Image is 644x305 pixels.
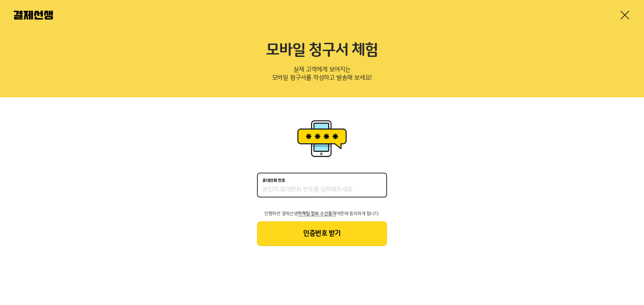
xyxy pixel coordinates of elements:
[14,64,630,86] p: 실제 고객에게 보여지는 모바일 청구서를 작성하고 발송해 보세요!
[14,11,53,20] img: 결제선생
[298,211,336,216] span: 마케팅 정보 수신동의
[257,221,387,246] button: 인증번호 받기
[257,211,387,216] p: 진행하면 결제선생 약관에 동의하게 됩니다.
[295,118,349,159] img: 휴대폰인증 이미지
[263,178,285,183] p: 휴대전화 번호
[14,41,630,60] h2: 모바일 청구서 체험
[263,186,381,194] input: 휴대전화 번호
